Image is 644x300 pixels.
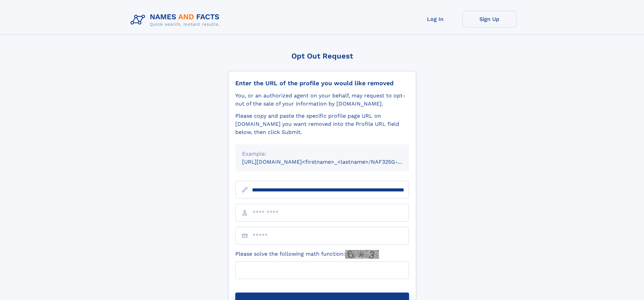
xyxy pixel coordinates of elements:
[228,52,416,60] div: Opt Out Request
[242,150,402,158] div: Example:
[235,250,379,259] label: Please solve the following math function:
[242,159,422,165] small: [URL][DOMAIN_NAME]<firstname>_<lastname>/NAF325G-xxxxxxxx
[408,11,462,27] a: Log In
[462,11,517,27] a: Sign Up
[235,79,409,87] div: Enter the URL of the profile you would like removed
[235,92,409,108] div: You, or an authorized agent on your behalf, may request to opt-out of the sale of your informatio...
[235,112,409,136] div: Please copy and paste the specific profile page URL on [DOMAIN_NAME] you want removed into the Pr...
[128,11,225,29] img: Logo Names and Facts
